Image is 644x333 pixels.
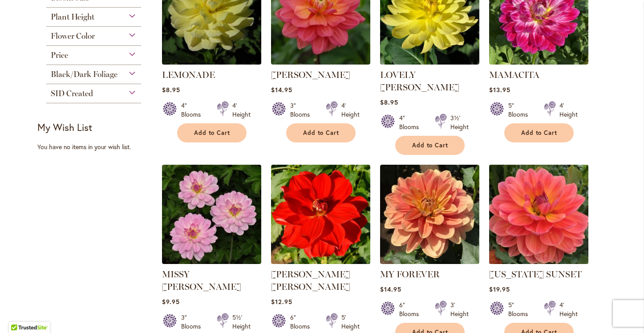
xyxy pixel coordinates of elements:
[162,257,261,266] a: MISSY SUE
[177,123,247,142] button: Add to Cart
[7,301,32,326] iframe: Launch Accessibility Center
[286,123,356,142] button: Add to Cart
[162,269,241,292] a: MISSY [PERSON_NAME]
[271,69,350,80] a: [PERSON_NAME]
[450,114,469,131] div: 3½' Height
[271,257,370,266] a: MOLLY ANN
[51,12,94,22] span: Plant Height
[341,313,360,331] div: 5' Height
[486,162,591,266] img: OREGON SUNSET
[181,313,206,331] div: 3" Blooms
[290,101,315,119] div: 3" Blooms
[380,269,440,280] a: MY FOREVER
[508,301,533,318] div: 5" Blooms
[271,85,292,94] span: $14.95
[504,123,574,142] button: Add to Cart
[559,101,578,119] div: 4' Height
[290,313,315,331] div: 6" Blooms
[489,285,510,293] span: $19.95
[303,129,340,137] span: Add to Cart
[271,165,370,264] img: MOLLY ANN
[232,313,251,331] div: 5½' Height
[489,85,510,94] span: $13.95
[559,301,578,318] div: 4' Height
[194,129,231,137] span: Add to Cart
[51,89,93,98] span: SID Created
[232,101,251,119] div: 4' Height
[489,257,588,266] a: OREGON SUNSET
[380,285,401,293] span: $14.95
[271,269,350,292] a: [PERSON_NAME] [PERSON_NAME]
[271,58,370,66] a: LORA ASHLEY
[341,101,360,119] div: 4' Height
[380,257,479,266] a: MY FOREVER
[450,301,469,318] div: 3' Height
[162,165,261,264] img: MISSY SUE
[51,31,95,41] span: Flower Color
[271,297,292,306] span: $12.95
[380,58,479,66] a: LOVELY RITA
[399,114,424,131] div: 4" Blooms
[380,69,459,93] a: LOVELY [PERSON_NAME]
[162,69,215,80] a: LEMONADE
[51,50,68,60] span: Price
[51,69,117,79] span: Black/Dark Foliage
[162,297,180,306] span: $9.95
[181,101,206,119] div: 4" Blooms
[380,165,479,264] img: MY FOREVER
[162,58,261,66] a: LEMONADE
[399,301,424,318] div: 6" Blooms
[162,85,180,94] span: $8.95
[521,129,558,137] span: Add to Cart
[380,98,398,106] span: $8.95
[489,269,582,280] a: [US_STATE] SUNSET
[37,142,156,151] div: You have no items in your wish list.
[395,136,465,155] button: Add to Cart
[508,101,533,119] div: 5" Blooms
[37,121,92,134] strong: My Wish List
[489,69,539,80] a: MAMACITA
[412,142,449,149] span: Add to Cart
[489,58,588,66] a: Mamacita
